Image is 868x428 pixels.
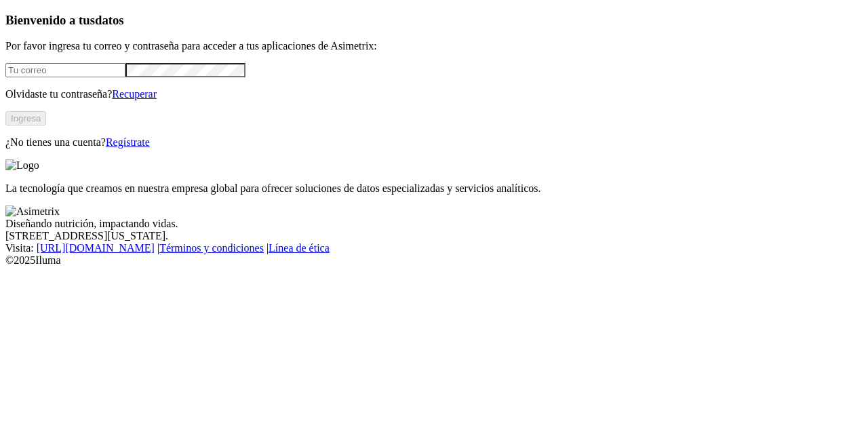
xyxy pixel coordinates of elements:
[95,13,124,27] span: datos
[5,218,863,230] div: Diseñando nutrición, impactando vidas.
[5,254,863,267] div: © 2025 Iluma
[5,63,125,77] input: Tu correo
[5,159,39,172] img: Logo
[5,206,60,218] img: Asimetrix
[5,40,863,52] p: Por favor ingresa tu correo y contraseña para acceder a tus aplicaciones de Asimetrix:
[5,88,863,100] p: Olvidaste tu contraseña?
[5,13,863,28] h3: Bienvenido a tus
[159,242,264,254] a: Términos y condiciones
[5,242,863,254] div: Visita : | |
[5,230,863,242] div: [STREET_ADDRESS][US_STATE].
[5,136,863,149] p: ¿No tienes una cuenta?
[5,111,46,125] button: Ingresa
[269,242,330,254] a: Línea de ética
[106,136,150,148] a: Regístrate
[112,88,157,100] a: Recuperar
[5,182,863,195] p: La tecnología que creamos en nuestra empresa global para ofrecer soluciones de datos especializad...
[37,242,155,254] a: [URL][DOMAIN_NAME]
